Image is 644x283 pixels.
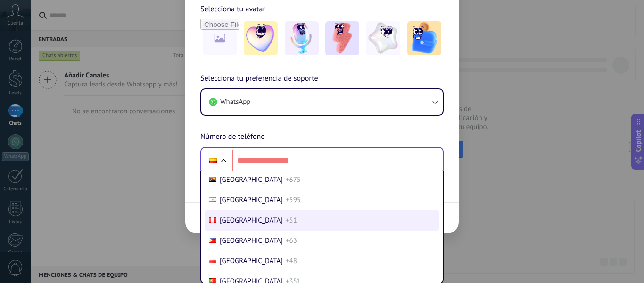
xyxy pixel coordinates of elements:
span: [GEOGRAPHIC_DATA] [220,236,283,245]
span: [GEOGRAPHIC_DATA] [220,196,283,205]
span: WhatsApp [220,97,250,107]
span: [GEOGRAPHIC_DATA] [220,216,283,225]
img: -3.jpeg [325,21,359,55]
span: [GEOGRAPHIC_DATA] [220,257,283,266]
span: +595 [286,196,301,205]
span: Número de teléfono [200,131,265,143]
img: -5.jpeg [407,21,441,55]
img: -4.jpeg [366,21,400,55]
span: Selecciona tu avatar [200,3,265,15]
span: +51 [286,216,297,225]
span: [GEOGRAPHIC_DATA] [220,175,283,184]
span: +675 [286,175,301,184]
button: WhatsApp [201,89,443,115]
span: +63 [286,236,297,245]
div: Colombia: + 57 [204,151,222,171]
span: +48 [286,257,297,266]
img: -2.jpeg [285,21,319,55]
img: -1.jpeg [244,21,278,55]
span: Selecciona tu preferencia de soporte [200,73,318,85]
